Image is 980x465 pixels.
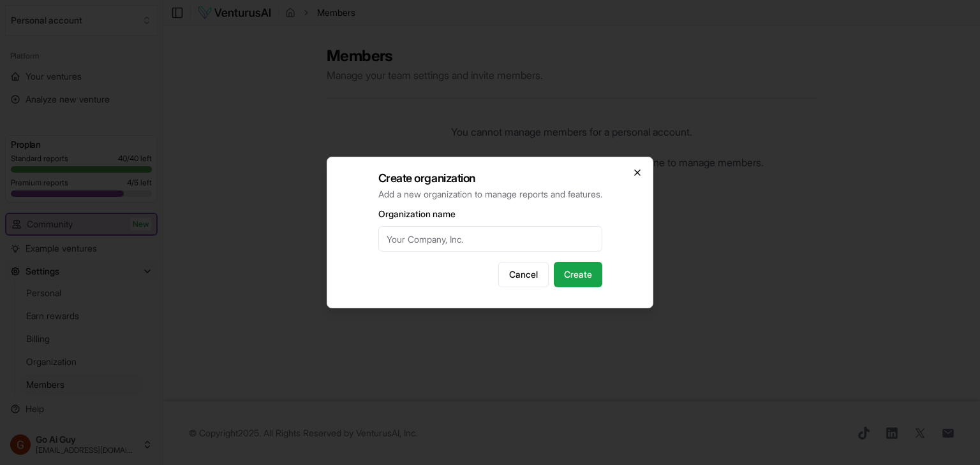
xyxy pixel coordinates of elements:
label: Organization name [378,208,456,219]
button: Cancel [498,262,549,287]
p: Add a new organization to manage reports and features. [378,188,602,201]
input: Your Company, Inc. [378,226,602,252]
h2: Create organization [378,173,602,184]
button: Create [554,262,602,287]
